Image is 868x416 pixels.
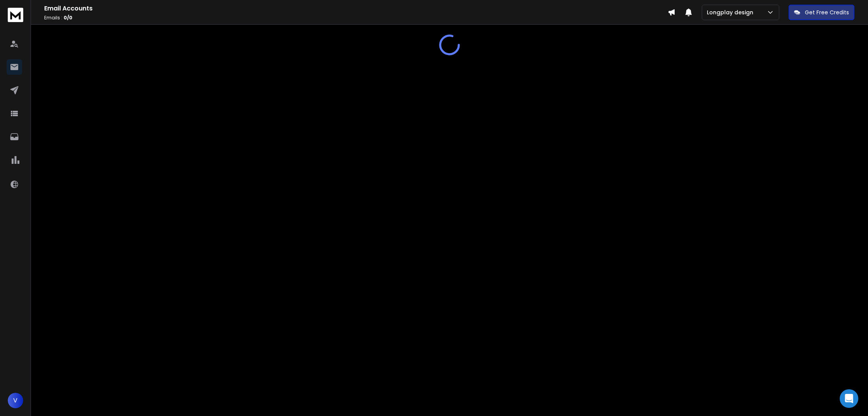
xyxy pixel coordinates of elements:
button: V [8,393,23,408]
div: Open Intercom Messenger [840,389,858,408]
p: Get Free Credits [805,9,849,16]
img: logo [8,8,23,22]
button: Get Free Credits [789,5,854,20]
span: 0 / 0 [64,14,72,21]
p: Longplay design [707,9,756,16]
p: Emails : [44,15,668,21]
h1: Email Accounts [44,4,668,13]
